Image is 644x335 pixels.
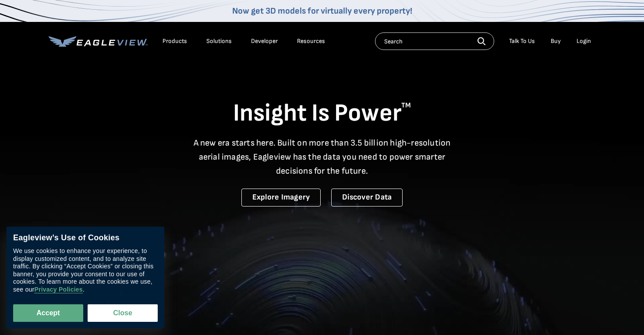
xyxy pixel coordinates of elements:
[206,37,232,45] div: Solutions
[375,32,494,50] input: Search
[13,233,158,243] div: Eagleview’s Use of Cookies
[163,37,187,45] div: Products
[232,6,412,16] a: Now get 3D models for virtually every property!
[577,37,591,45] div: Login
[13,304,83,322] button: Accept
[13,247,158,293] div: We use cookies to enhance your experience, to display customized content, and to analyze site tra...
[331,189,403,207] a: Discover Data
[34,286,82,293] a: Privacy Policies
[88,304,158,322] button: Close
[49,98,595,129] h1: Insight Is Power
[509,37,535,45] div: Talk To Us
[551,37,561,45] a: Buy
[251,37,278,45] a: Developer
[297,37,325,45] div: Resources
[241,189,321,207] a: Explore Imagery
[401,101,411,110] sup: TM
[188,136,456,178] p: A new era starts here. Built on more than 3.5 billion high-resolution aerial images, Eagleview ha...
